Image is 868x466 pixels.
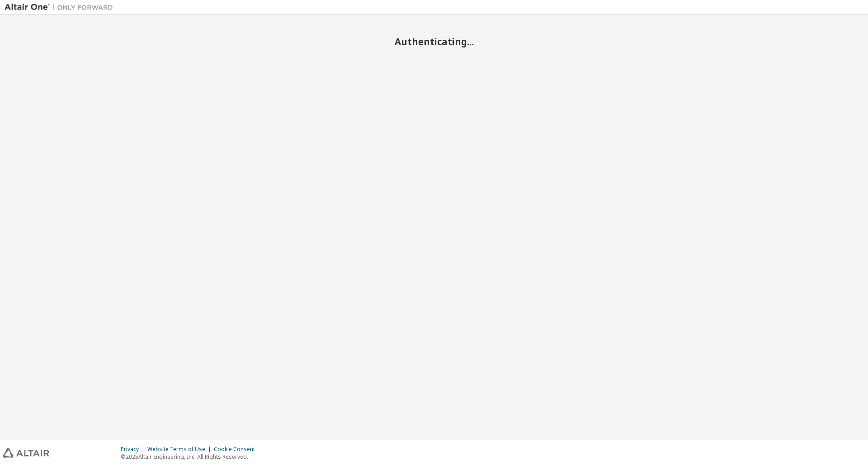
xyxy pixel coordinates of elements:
[121,446,147,453] div: Privacy
[214,446,260,453] div: Cookie Consent
[5,3,118,12] img: Altair One
[5,36,863,47] h2: Authenticating...
[3,448,49,458] img: altair_logo.svg
[121,453,260,461] p: © 2025 Altair Engineering, Inc. All Rights Reserved.
[147,446,214,453] div: Website Terms of Use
